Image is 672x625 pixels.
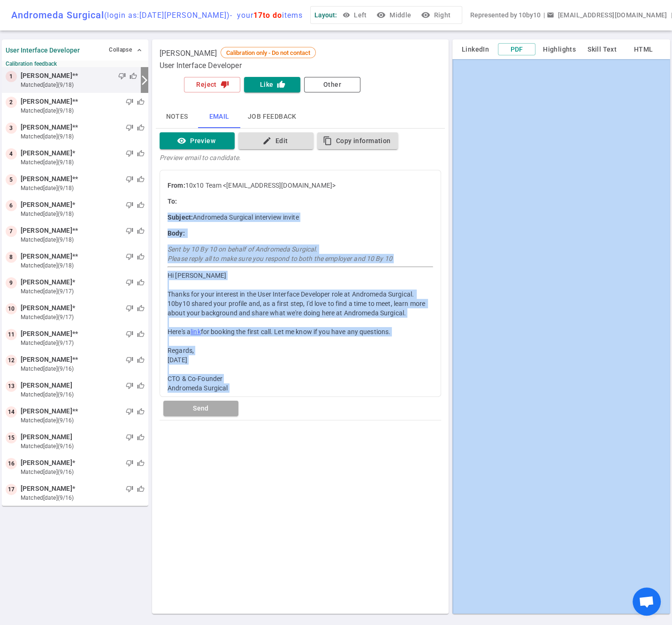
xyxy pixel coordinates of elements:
small: matched [DATE] (9/18) [21,81,137,89]
strong: Body: [168,229,185,237]
span: thumb_down [126,279,133,286]
button: HTML [625,44,662,55]
span: [PERSON_NAME] [21,226,72,236]
span: thumb_up [137,330,145,338]
div: 16 [6,458,17,469]
small: matched [DATE] (9/18) [21,261,145,270]
div: CTO & Co-Founder [168,374,433,383]
span: (login as: [DATE][PERSON_NAME] ) [104,11,230,20]
span: expand_less [136,46,143,54]
span: thumb_up [137,150,145,157]
iframe: candidate_document_preview__iframe [452,59,670,614]
span: - your items [230,11,303,20]
a: link [191,328,201,335]
i: arrow_forward_ios [139,75,150,86]
div: Andromeda Surgical [11,9,303,21]
div: Thanks for your interest in the User Interface Developer role at Andromeda Surgical. 10by10 share... [168,290,433,318]
span: thumb_up [137,253,145,260]
div: 3 [6,122,17,134]
button: visibilityRight [419,7,454,24]
span: [PERSON_NAME] [21,252,72,261]
i: thumb_up [277,80,285,89]
button: Open a message box [544,7,671,24]
span: [PERSON_NAME] [21,381,72,390]
div: Hi [PERSON_NAME] [168,271,433,280]
div: 1 [6,71,17,82]
span: thumb_down [126,305,133,312]
span: thumb_down [118,72,126,80]
button: Skill Text [583,44,621,55]
span: thumb_down [126,459,133,467]
span: thumb_down [126,253,133,260]
span: [PERSON_NAME] [160,49,217,58]
div: 7 [6,226,17,237]
span: thumb_up [137,434,145,441]
span: email [546,11,554,19]
button: Likethumb_up [244,77,300,92]
i: Sent by 10 By 10 on behalf of Andromeda Surgical. Please reply all to make sure you respond to bo... [168,245,392,262]
span: thumb_up [137,124,145,131]
button: editEdit [238,132,313,150]
div: 8 [6,252,17,263]
span: thumb_down [126,201,133,209]
span: [PERSON_NAME] [21,174,72,184]
div: 13 [6,381,17,392]
div: Andromeda Surgical [168,383,433,393]
small: matched [DATE] (9/17) [21,339,145,347]
span: 17 to do [253,11,282,20]
span: thumb_up [137,356,145,364]
div: 12 [6,355,17,366]
div: 14 [6,406,17,418]
button: Left [341,7,371,24]
i: content_copy [323,136,332,145]
span: thumb_up [130,72,137,80]
span: [PERSON_NAME] [21,97,72,107]
strong: User Interface Developer [6,46,80,54]
i: visibility [177,136,186,145]
span: thumb_up [137,382,145,389]
span: thumb_up [137,408,145,415]
span: thumb_up [137,305,145,312]
div: Regards, [168,346,433,355]
div: 4 [6,148,17,160]
small: matched [DATE] (9/16) [21,365,145,373]
small: matched [DATE] (9/18) [21,107,145,115]
span: [PERSON_NAME] [21,148,72,158]
span: [PERSON_NAME] [21,71,72,81]
span: thumb_up [137,201,145,209]
button: visibilityMiddle [374,7,415,24]
small: matched [DATE] (9/18) [21,236,145,244]
button: Rejectthumb_down [184,77,240,92]
span: thumb_down [126,382,133,389]
div: 15 [6,432,17,443]
span: thumb_down [126,175,133,183]
span: thumb_up [137,227,145,235]
button: PDF [498,43,535,56]
button: Other [304,77,360,92]
small: matched [DATE] (9/18) [21,210,145,218]
span: thumb_down [126,408,133,415]
span: thumb_down [126,485,133,493]
small: matched [DATE] (9/18) [21,158,145,167]
div: 5 [6,174,17,185]
strong: Subject: [168,213,193,221]
div: 9 [6,277,17,289]
div: Preview email to candidate. [160,153,241,162]
span: thumb_down [126,356,133,364]
span: thumb_down [126,227,133,235]
small: matched [DATE] (9/17) [21,287,145,296]
span: thumb_down [126,98,133,106]
span: User Interface Developer [160,61,242,70]
span: thumb_up [137,98,145,106]
button: Email [198,106,240,128]
span: [PERSON_NAME] [21,458,72,468]
span: thumb_down [126,434,133,441]
button: LinkedIn [457,44,494,55]
i: thumb_down [221,80,229,89]
span: [PERSON_NAME] [21,355,72,365]
small: Calibration feedback [6,61,145,67]
p: 10x10 Team <[EMAIL_ADDRESS][DOMAIN_NAME]> [168,181,433,190]
span: visibility [343,11,350,19]
span: [PERSON_NAME] [21,277,72,287]
strong: From: [168,182,185,189]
